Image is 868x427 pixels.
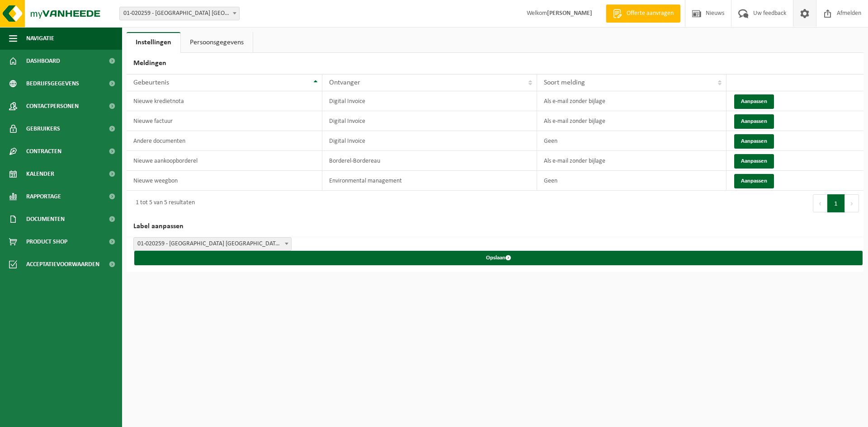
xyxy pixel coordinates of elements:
[544,79,585,86] span: Soort melding
[26,117,60,140] span: Gebruikers
[26,95,79,117] span: Contactpersonen
[827,194,845,212] button: 1
[181,32,253,53] a: Persoonsgegevens
[322,171,538,191] td: Environmental management
[734,154,774,169] button: Aanpassen
[537,171,726,191] td: Geen
[120,7,239,20] span: 01-020259 - BANVERCO NV - OOSTENDE
[26,72,79,95] span: Bedrijfsgegevens
[845,194,859,212] button: Next
[127,32,180,53] a: Instellingen
[26,253,99,276] span: Acceptatievoorwaarden
[734,94,774,109] button: Aanpassen
[547,10,592,17] strong: [PERSON_NAME]
[127,151,322,171] td: Nieuwe aankoopborderel
[813,194,827,212] button: Previous
[26,208,65,230] span: Documenten
[131,195,195,211] div: 1 tot 5 van 5 resultaten
[322,91,538,111] td: Digital Invoice
[624,9,676,18] span: Offerte aanvragen
[133,79,169,86] span: Gebeurtenis
[26,163,54,185] span: Kalender
[537,91,726,111] td: Als e-mail zonder bijlage
[119,7,240,20] span: 01-020259 - BANVERCO NV - OOSTENDE
[134,251,863,265] button: Opslaan
[26,185,61,208] span: Rapportage
[322,131,538,151] td: Digital Invoice
[127,171,322,191] td: Nieuwe weegbon
[734,174,774,188] button: Aanpassen
[127,91,322,111] td: Nieuwe kredietnota
[537,151,726,171] td: Als e-mail zonder bijlage
[127,111,322,131] td: Nieuwe factuur
[734,114,774,129] button: Aanpassen
[127,216,863,237] h2: Label aanpassen
[537,111,726,131] td: Als e-mail zonder bijlage
[329,79,360,86] span: Ontvanger
[127,53,863,74] h2: Meldingen
[127,131,322,151] td: Andere documenten
[734,134,774,149] button: Aanpassen
[322,111,538,131] td: Digital Invoice
[26,27,54,50] span: Navigatie
[26,50,60,72] span: Dashboard
[606,5,680,23] a: Offerte aanvragen
[26,140,61,163] span: Contracten
[537,131,726,151] td: Geen
[133,237,292,251] span: 01-020259 - BANVERCO NV - OOSTENDE
[134,238,291,250] span: 01-020259 - BANVERCO NV - OOSTENDE
[322,151,538,171] td: Borderel-Bordereau
[26,230,67,253] span: Product Shop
